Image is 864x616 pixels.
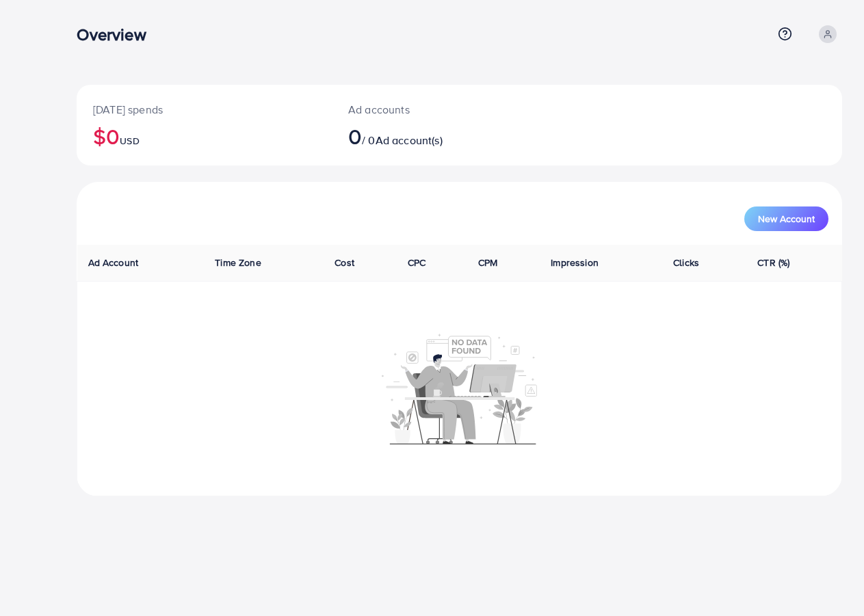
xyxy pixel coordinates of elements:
span: Time Zone [215,256,261,269]
img: No account [382,332,538,444]
span: USD [120,134,139,148]
h3: Overview [77,25,157,44]
span: Ad account(s) [376,133,443,148]
span: New Account [758,214,815,224]
p: Ad accounts [348,101,507,118]
span: Cost [335,256,354,269]
span: CPC [408,256,426,269]
span: CTR (%) [757,256,789,269]
h2: / 0 [348,123,507,149]
h2: $0 [93,123,315,149]
p: [DATE] spends [93,101,315,118]
span: CPM [478,256,497,269]
span: 0 [348,120,362,152]
span: Impression [551,256,599,269]
button: New Account [744,206,828,231]
span: Ad Account [88,256,139,269]
span: Clicks [673,256,699,269]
